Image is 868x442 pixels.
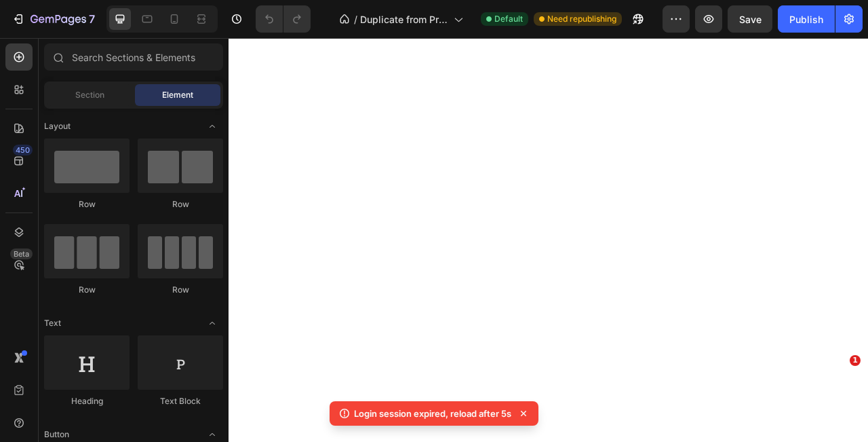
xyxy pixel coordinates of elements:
[44,43,223,71] input: Search Sections & Elements
[138,284,223,296] div: Row
[354,12,357,26] span: /
[789,12,823,26] div: Publish
[547,13,616,25] span: Need republishing
[822,375,854,408] iframe: Intercom live chat
[44,120,71,132] span: Layout
[89,11,95,27] p: 7
[201,312,223,334] span: Toggle open
[75,89,104,101] span: Section
[138,198,223,210] div: Row
[44,428,69,441] span: Button
[850,355,861,366] span: 1
[256,5,311,33] div: Undo/Redo
[44,198,130,210] div: Row
[201,115,223,137] span: Toggle open
[360,12,448,26] span: Duplicate from Product Page - [DATE] 15:41:40
[44,317,61,329] span: Text
[10,248,33,259] div: Beta
[44,395,130,407] div: Heading
[5,5,101,33] button: 7
[739,14,762,25] span: Save
[162,89,193,101] span: Element
[13,145,33,155] div: 450
[494,13,523,25] span: Default
[138,395,223,407] div: Text Block
[229,38,868,442] iframe: Design area
[728,5,772,33] button: Save
[778,5,835,33] button: Publish
[44,284,130,296] div: Row
[354,407,511,420] p: Login session expired, reload after 5s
